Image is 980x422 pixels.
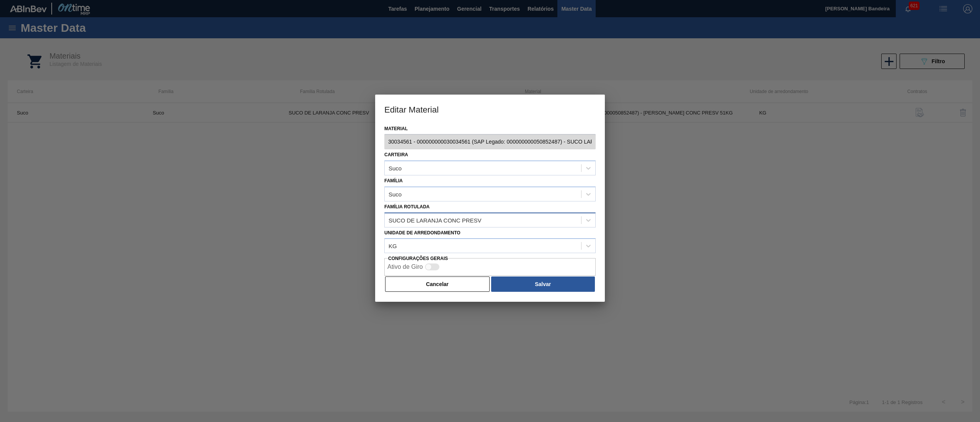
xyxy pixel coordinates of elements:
[387,263,423,270] label: Ativo de Giro
[384,178,403,183] label: Família
[384,230,461,236] label: Unidade de arredondamento
[389,165,402,172] div: Suco
[491,276,595,292] button: Salvar
[388,256,448,261] label: Configurações Gerais
[384,204,430,209] label: Família Rotulada
[375,95,605,124] h3: Editar Material
[389,217,482,223] div: SUCO DE LARANJA CONC PRESV
[385,276,490,292] button: Cancelar
[384,152,408,157] label: Carteira
[389,243,397,249] div: KG
[384,123,596,134] label: Material
[389,191,402,197] div: Suco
